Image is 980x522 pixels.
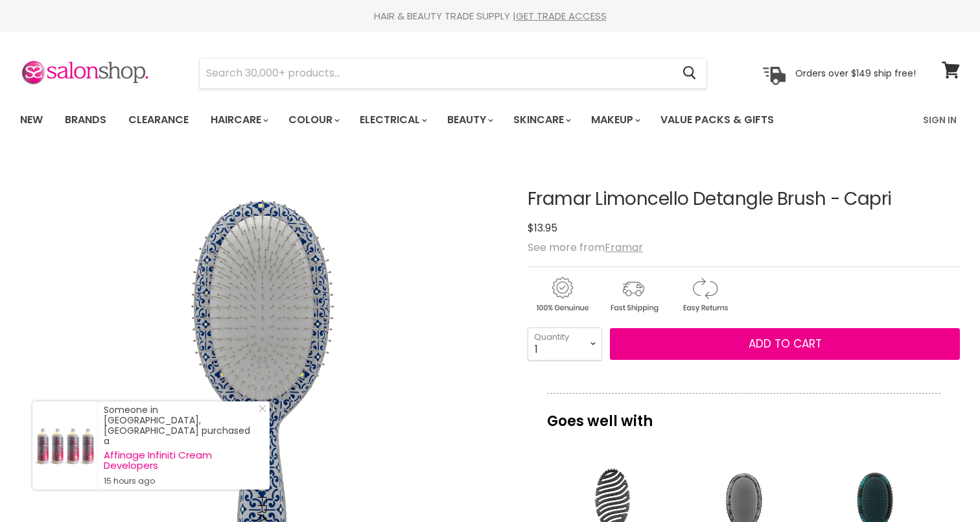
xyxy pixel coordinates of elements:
a: Haircare [201,106,276,134]
svg: Close Icon [259,405,266,412]
p: Orders over $149 ship free! [795,67,916,78]
a: Makeup [581,106,648,134]
a: Clearance [119,106,198,134]
button: Search [672,58,706,88]
a: Beauty [437,106,501,134]
p: Goes well with [547,393,940,436]
a: Visit product page [32,401,97,490]
a: Close Notification [253,405,266,418]
select: Quantity [528,327,602,360]
a: Skincare [504,106,579,134]
small: 15 hours ago [104,476,257,486]
img: returns.gif [670,275,739,314]
h1: Framar Limoncello Detangle Brush - Capri [528,189,960,209]
span: Add to cart [749,336,822,351]
ul: Main menu [10,101,850,139]
div: Someone in [GEOGRAPHIC_DATA], [GEOGRAPHIC_DATA] purchased a [104,405,257,486]
nav: Main [4,101,976,139]
a: Sign In [915,106,964,134]
a: New [10,106,52,134]
input: Search [200,58,672,88]
a: GET TRADE ACCESS [516,9,607,23]
span: See more from [528,240,643,255]
iframe: Gorgias live chat messenger [915,461,967,509]
a: Colour [279,106,347,134]
a: Value Packs & Gifts [651,106,784,134]
img: shipping.gif [599,275,668,314]
a: Electrical [350,106,435,134]
button: Add to cart [610,328,960,361]
div: HAIR & BEAUTY TRADE SUPPLY | [4,10,976,23]
img: genuine.gif [528,275,596,314]
a: Framar [605,240,643,255]
a: Brands [55,106,116,134]
span: $13.95 [528,220,557,235]
form: Product [199,58,707,89]
a: Affinage Infiniti Cream Developers [104,450,257,471]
